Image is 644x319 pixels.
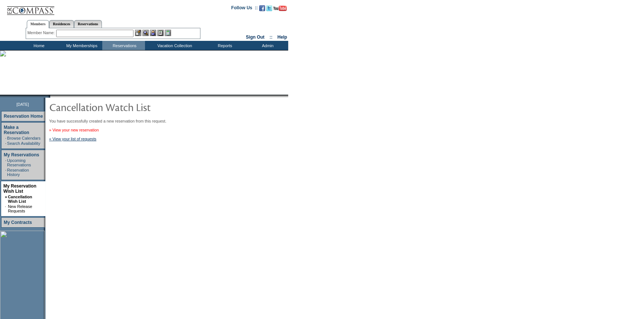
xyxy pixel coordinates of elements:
[5,168,6,177] td: ·
[5,195,7,199] b: »
[266,5,272,11] img: Follow us on Twitter
[246,35,264,40] a: Sign Out
[4,152,39,157] a: My Reservations
[7,158,31,167] a: Upcoming Reservations
[145,41,203,50] td: Vacation Collection
[48,95,50,98] img: promoShadowLeftCorner.gif
[165,30,171,36] img: b_calculator.gif
[150,30,156,36] img: Impersonate
[50,95,51,98] img: blank.gif
[16,102,29,107] span: [DATE]
[277,35,287,40] a: Help
[49,20,74,28] a: Residences
[8,204,32,213] a: New Release Requests
[3,183,36,194] a: My Reservation Wish List
[5,204,7,213] td: ·
[17,41,59,50] td: Home
[270,35,273,40] span: ::
[5,141,6,146] td: ·
[273,6,287,11] img: Subscribe to our YouTube Channel
[259,5,265,11] img: Become our fan on Facebook
[157,30,164,36] img: Reservations
[259,7,265,12] a: Become our fan on Facebook
[231,4,258,13] td: Follow Us ::
[273,7,287,12] a: Subscribe to our YouTube Channel
[28,30,56,36] div: Member Name:
[59,41,102,50] td: My Memberships
[4,125,29,135] a: Make a Reservation
[135,30,141,36] img: b_edit.gif
[203,41,245,50] td: Reports
[8,195,32,204] a: Cancellation Wish List
[49,119,166,123] span: You have successfully created a new reservation from this request.
[7,168,29,177] a: Reservation History
[142,30,149,36] img: View
[102,41,145,50] td: Reservations
[49,137,96,141] a: « View your list of requests
[74,20,102,28] a: Reservations
[27,20,49,28] a: Members
[49,128,99,132] a: » View your new reservation
[245,41,288,50] td: Admin
[7,136,41,140] a: Browse Calendars
[5,158,6,167] td: ·
[7,141,40,146] a: Search Availability
[4,114,43,119] a: Reservation Home
[266,7,272,12] a: Follow us on Twitter
[5,136,6,140] td: ·
[4,220,32,225] a: My Contracts
[49,100,198,114] img: pgTtlCancellationNotification.gif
